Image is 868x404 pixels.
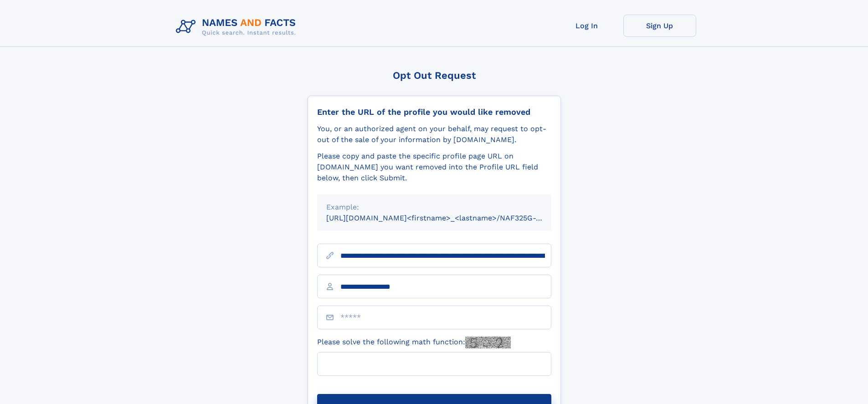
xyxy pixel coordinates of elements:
[317,107,551,117] div: Enter the URL of the profile you would like removed
[317,123,551,145] div: You, or an authorized agent on your behalf, may request to opt-out of the sale of your informatio...
[308,70,561,81] div: Opt Out Request
[550,15,623,37] a: Log In
[326,202,542,213] div: Example:
[623,15,696,37] a: Sign Up
[317,151,551,184] div: Please copy and paste the specific profile page URL on [DOMAIN_NAME] you want removed into the Pr...
[326,214,569,222] small: [URL][DOMAIN_NAME]<firstname>_<lastname>/NAF325G-xxxxxxxx
[172,15,303,39] img: Logo Names and Facts
[317,337,511,348] label: Please solve the following math function:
